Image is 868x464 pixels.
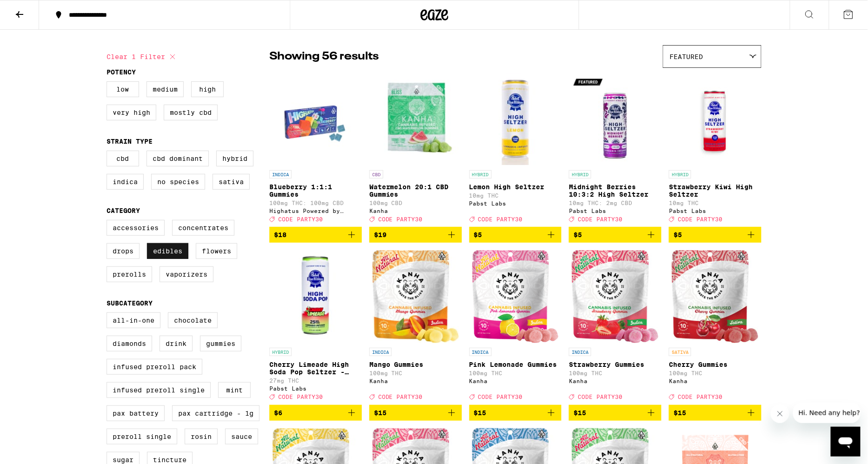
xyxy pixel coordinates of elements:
a: Open page for Strawberry Kiwi High Seltzer from Pabst Labs [669,73,761,227]
a: Open page for Pink Lemonade Gummies from Kanha [469,250,562,404]
label: High [191,81,224,97]
p: 100mg THC [669,370,761,376]
div: Pabst Labs [469,200,562,206]
label: Concentrates [172,220,234,236]
legend: Subcategory [107,299,153,307]
p: Lemon High Seltzer [469,183,562,191]
button: Add to bag [469,405,562,421]
button: Add to bag [569,227,661,243]
span: $18 [274,231,287,239]
img: Kanha - Mango Gummies [372,250,459,343]
img: Pabst Labs - Lemon High Seltzer [469,73,562,166]
img: Kanha - Strawberry Gummies [572,250,659,343]
p: SATIVA [669,348,691,356]
div: Pabst Labs [269,385,362,391]
img: Pabst Labs - Strawberry Kiwi High Seltzer [669,73,761,166]
span: CODE PARTY30 [578,394,622,400]
a: Open page for Cherry Limeade High Soda Pop Seltzer - 25mg from Pabst Labs [269,250,362,404]
a: Open page for Cherry Gummies from Kanha [669,250,761,404]
label: Rosin [185,429,218,444]
div: Kanha [369,378,462,384]
label: Infused Preroll Single [107,382,211,398]
span: $15 [374,409,387,417]
a: Open page for Blueberry 1:1:1 Gummies from Highatus Powered by Cannabiotix [269,73,362,227]
label: Diamonds [107,336,152,351]
div: Pabst Labs [669,208,761,214]
label: No Species [151,174,205,190]
p: 10mg THC: 2mg CBD [569,200,661,206]
p: 100mg THC [469,370,562,376]
label: Prerolls [107,266,152,282]
a: Open page for Strawberry Gummies from Kanha [569,250,661,404]
label: Preroll Single [107,429,177,444]
p: 10mg THC [669,200,761,206]
span: $5 [674,231,682,239]
p: Strawberry Gummies [569,361,661,368]
p: Blueberry 1:1:1 Gummies [269,183,362,198]
button: Add to bag [369,227,462,243]
label: PAX Cartridge - 1g [172,405,260,421]
span: $19 [374,231,387,239]
span: $5 [574,231,582,239]
a: Open page for Watermelon 20:1 CBD Gummies from Kanha [369,73,462,227]
legend: Category [107,207,140,214]
p: 100mg THC [569,370,661,376]
label: Sativa [213,174,250,190]
label: Chocolate [168,312,218,328]
img: Highatus Powered by Cannabiotix - Blueberry 1:1:1 Gummies [269,73,362,166]
div: Kanha [469,378,562,384]
p: INDICA [469,348,492,356]
span: CODE PARTY30 [278,394,323,400]
p: 100mg CBD [369,200,462,206]
span: CODE PARTY30 [478,394,523,400]
label: Drink [160,336,193,351]
label: Flowers [196,243,237,259]
p: HYBRID [569,170,591,179]
span: CODE PARTY30 [378,216,423,222]
label: Low [107,81,139,97]
p: Showing 56 results [269,49,379,65]
img: Kanha - Cherry Gummies [672,250,759,343]
span: CODE PARTY30 [378,394,423,400]
button: Clear 1 filter [107,45,178,68]
div: Kanha [369,208,462,214]
a: Open page for Mango Gummies from Kanha [369,250,462,404]
p: Mango Gummies [369,361,462,368]
p: Watermelon 20:1 CBD Gummies [369,183,462,198]
div: Highatus Powered by Cannabiotix [269,208,362,214]
button: Add to bag [569,405,661,421]
iframe: Message from company [793,403,861,423]
legend: Potency [107,68,136,76]
p: INDICA [369,348,392,356]
a: Open page for Lemon High Seltzer from Pabst Labs [469,73,562,227]
p: INDICA [569,348,591,356]
span: CODE PARTY30 [478,216,523,222]
span: Featured [670,53,703,60]
span: CODE PARTY30 [678,394,722,400]
label: Edibles [147,243,188,259]
button: Add to bag [669,405,761,421]
label: CBD [107,151,139,166]
p: CBD [369,170,383,179]
label: Vaporizers [160,266,214,282]
span: $15 [674,409,686,417]
button: Add to bag [369,405,462,421]
iframe: Close message [771,404,789,423]
label: Very High [107,105,156,120]
p: HYBRID [269,348,292,356]
label: Mostly CBD [164,105,218,120]
img: Pabst Labs - Midnight Berries 10:3:2 High Seltzer [569,73,661,166]
span: CODE PARTY30 [678,216,722,222]
span: $6 [274,409,282,417]
iframe: Button to launch messaging window [831,427,861,457]
label: All-In-One [107,312,160,328]
p: Strawberry Kiwi High Seltzer [669,183,761,198]
label: Gummies [200,336,241,351]
div: Pabst Labs [569,208,661,214]
span: CODE PARTY30 [278,216,323,222]
img: Kanha - Pink Lemonade Gummies [472,250,559,343]
span: $15 [574,409,586,417]
p: 10mg THC [469,192,562,199]
label: Indica [107,174,144,190]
